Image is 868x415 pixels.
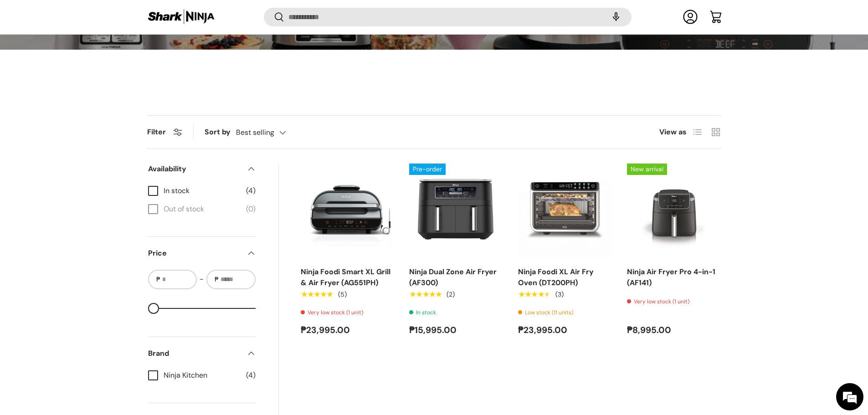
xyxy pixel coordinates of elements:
textarea: Type your message and hit 'Enter' [5,249,174,281]
span: New arrival [627,164,667,175]
img: ninja-foodi-xl-air-fry-oven-with-sample-food-content-full-view-sharkninja-philippines [518,164,612,258]
span: (4) [246,185,256,196]
a: Ninja Foodi Smart XL Grill & Air Fryer (AG551PH) [301,164,395,258]
summary: Availability [148,153,256,185]
span: Brand [148,348,241,359]
a: Ninja Foodi XL Air Fry Oven (DT200PH) [518,164,612,258]
span: In stock [164,185,241,196]
summary: Price [148,237,256,270]
a: Ninja Dual Zone Air Fryer (AF300) [409,267,497,287]
img: ninja-foodi-smart-xl-grill-and-air-fryer-full-view-shark-ninja-philippines [301,164,395,258]
span: Out of stock [164,204,241,215]
span: Best selling [236,128,274,137]
a: Ninja Air Fryer Pro 4-in-1 (AF141) [627,164,721,258]
span: Price [148,248,241,259]
button: Best selling [236,124,304,140]
span: Pre-order [409,164,446,175]
div: Chat with us now [47,51,153,63]
span: (4) [246,370,256,381]
img: Shark Ninja Philippines [147,8,216,26]
button: Filter [147,127,182,137]
speech-search-button: Search by voice [601,7,631,27]
span: - [200,274,204,285]
img: https://sharkninja.com.ph/products/ninja-air-fryer-pro-4-in-1-af141 [627,164,721,258]
span: ₱ [155,275,161,284]
a: Ninja Foodi Smart XL Grill & Air Fryer (AG551PH) [301,267,390,287]
span: Availability [148,164,241,174]
div: Minimize live chat window [149,5,171,26]
span: Ninja Kitchen [164,370,241,381]
label: Sort by [205,127,236,138]
span: ₱ [214,275,220,284]
summary: Brand [148,337,256,370]
a: Ninja Dual Zone Air Fryer (AF300) [409,164,503,258]
span: Filter [147,127,166,137]
span: View as [659,127,687,138]
a: Ninja Foodi XL Air Fry Oven (DT200PH) [518,267,594,287]
span: (0) [246,204,256,215]
span: We're online! [53,115,126,207]
a: Ninja Air Fryer Pro 4-in-1 (AF141) [627,267,715,287]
